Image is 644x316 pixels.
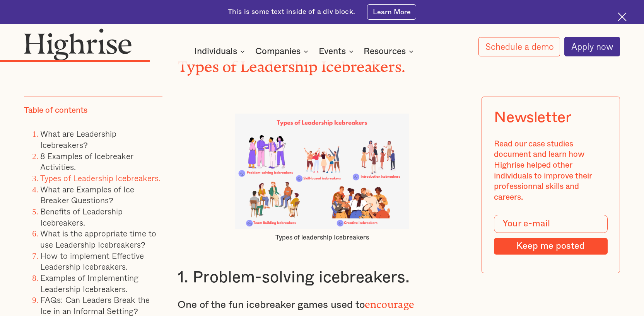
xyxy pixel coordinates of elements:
[367,4,416,20] a: Learn More
[40,150,133,173] a: 8 Examples of Icebreaker Activities.
[478,37,560,56] a: Schedule a demo
[40,183,134,206] a: What are Examples of Ice Breaker Questions?
[564,37,620,56] a: Apply now
[494,138,607,202] div: Read our case studies document and learn how Highrise helped other individuals to improve their p...
[494,215,607,233] input: Your e-mail
[319,47,346,56] div: Events
[194,47,247,56] div: Individuals
[494,109,571,126] div: Newsletter
[40,127,116,151] a: What are Leadership Icebreakers?
[40,172,161,184] a: Types of Leadership Icebreakers.
[40,227,156,251] a: What is the appropriate time to use Leadership Icebreakers?
[618,12,627,21] img: Cross icon
[235,233,409,242] figcaption: Types of leadership Icebreakers
[255,47,301,56] div: Companies
[178,267,467,287] h3: 1. Problem-solving icebreakers.
[194,47,237,56] div: Individuals
[319,47,356,56] div: Events
[228,7,355,17] div: This is some text inside of a div block.
[24,28,132,61] img: Highrise logo
[40,272,138,295] a: Examples of Implementing Leadership Icebreakers.
[24,105,87,116] div: Table of contents
[494,215,607,255] form: Modal Form
[364,47,406,56] div: Resources
[494,238,607,255] input: Keep me posted
[40,205,123,229] a: Benefits of Leadership Icebreakers.
[255,47,311,56] div: Companies
[40,249,144,273] a: How to implement Effective Leadership Icebreakers.
[364,47,416,56] div: Resources
[235,114,409,229] img: Types of leadership Icebreakers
